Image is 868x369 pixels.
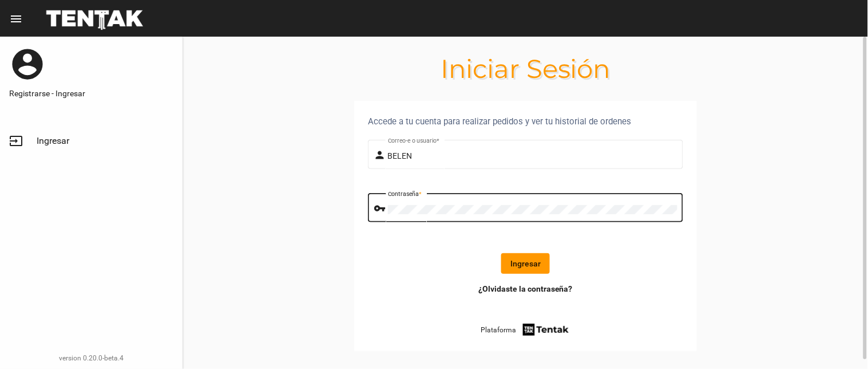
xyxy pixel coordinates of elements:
[374,148,388,162] mat-icon: person
[9,46,46,83] mat-icon: account_circle
[481,322,570,337] a: Plataforma
[9,12,23,26] mat-icon: menu
[183,60,868,78] h1: Iniciar Sesión
[368,115,683,128] div: Accede a tu cuenta para realizar pedidos y ver tu historial de ordenes
[481,324,516,336] span: Plataforma
[9,352,173,364] div: version 0.20.0-beta.4
[37,135,69,147] span: Ingresar
[9,88,173,99] a: Registrarse - Ingresar
[374,202,388,215] mat-icon: vpn_key
[501,253,550,274] button: Ingresar
[9,134,23,148] mat-icon: input
[478,283,573,295] a: ¿Olvidaste la contraseña?
[521,322,570,337] img: tentak-firm.png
